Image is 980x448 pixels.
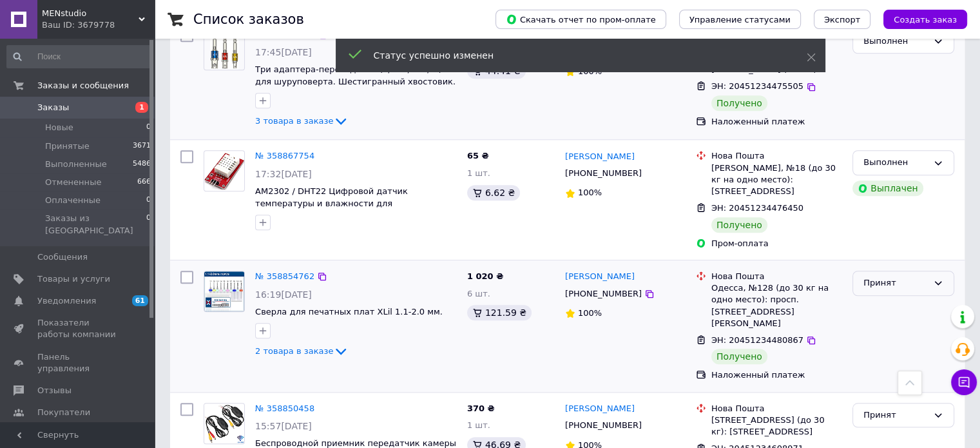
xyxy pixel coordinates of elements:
[565,271,635,283] a: [PERSON_NAME]
[255,169,312,179] span: 17:32[DATE]
[562,417,644,434] div: [PHONE_NUMBER]
[711,369,842,381] div: Наложенный платеж
[711,271,842,282] div: Нова Пошта
[863,409,928,422] div: Принят
[37,385,72,396] span: Отзывы
[467,404,495,413] span: 370 ₴
[863,35,928,48] div: Выполнен
[374,49,774,62] div: Статус успешно изменен
[42,19,155,31] div: Ваш ID: 3679778
[255,47,312,57] span: 17:45[DATE]
[467,271,503,281] span: 1 020 ₴
[565,151,635,163] a: [PERSON_NAME]
[467,305,532,320] div: 121.59 ₴
[578,188,602,197] span: 100%
[6,45,152,68] input: Поиск
[255,116,333,126] span: 3 товара в заказе
[255,116,349,126] a: 3 товара в заказе
[204,153,244,189] img: Фото товару
[711,238,842,249] div: Пром-оплата
[255,346,349,356] a: 2 товара в заказе
[193,12,304,27] h1: Список заказов
[824,15,860,24] span: Экспорт
[870,14,967,24] a: Создать заказ
[711,203,803,213] span: ЭН: 20451234476450
[255,30,314,39] a: № 358869990
[45,195,101,206] span: Оплаченные
[45,159,107,170] span: Выполненные
[45,141,90,152] span: Принятые
[852,180,923,196] div: Выплачен
[146,213,151,236] span: 0
[863,156,928,170] div: Выполнен
[506,14,656,25] span: Скачать отчет по пром-оплате
[562,286,644,302] div: [PHONE_NUMBER]
[711,403,842,414] div: Нова Пошта
[863,277,928,290] div: Принят
[467,185,520,200] div: 6.62 ₴
[37,351,119,375] span: Панель управления
[711,335,803,345] span: ЭН: 20451234480867
[37,251,88,263] span: Сообщения
[578,66,602,76] span: 100%
[711,81,803,91] span: ЭН: 20451234475505
[679,10,801,29] button: Управление статусами
[255,186,408,220] a: AM2302 / DHT22 Цифровой датчик температуры и влажности для [PERSON_NAME]
[133,159,151,170] span: 5486
[42,8,139,19] span: MENstudio
[37,295,96,307] span: Уведомления
[467,289,490,298] span: 6 шт.
[255,421,312,431] span: 15:57[DATE]
[711,95,767,111] div: Получено
[132,295,148,306] span: 61
[894,15,957,24] span: Создать заказ
[467,168,490,178] span: 1 шт.
[45,177,101,188] span: Отмененные
[689,15,791,24] span: Управление статусами
[565,403,635,415] a: [PERSON_NAME]
[146,122,151,133] span: 0
[711,349,767,364] div: Получено
[255,307,443,317] a: Сверла для печатных плат XLil 1.1-2.0 мм.
[37,102,69,113] span: Заказы
[204,403,245,444] a: Фото товару
[711,116,842,128] div: Наложенный платеж
[255,64,456,86] a: Три адаптера-переходника (1/2″-3/8″-1/4″) для шуруповерта. Шестигранный хвостовик.
[204,271,245,312] a: Фото товару
[204,271,244,311] img: Фото товару
[255,289,312,300] span: 16:19[DATE]
[37,80,129,92] span: Заказы и сообщения
[135,102,148,113] span: 1
[711,414,842,438] div: [STREET_ADDRESS] (до 30 кг): [STREET_ADDRESS]
[467,151,489,161] span: 65 ₴
[255,151,314,161] a: № 358867754
[467,420,490,430] span: 1 шт.
[37,273,110,285] span: Товары и услуги
[146,195,151,206] span: 0
[204,150,245,191] a: Фото товару
[137,177,151,188] span: 666
[204,404,244,443] img: Фото товару
[951,369,977,395] button: Чат с покупателем
[255,271,314,281] a: № 358854762
[133,141,151,152] span: 3671
[883,10,967,29] button: Создать заказ
[45,213,146,236] span: Заказы из [GEOGRAPHIC_DATA]
[210,30,238,70] img: Фото товару
[37,317,119,340] span: Показатели работы компании
[578,308,602,318] span: 100%
[711,150,842,162] div: Нова Пошта
[711,282,842,329] div: Одесса, №128 (до 30 кг на одно место): просп. [STREET_ADDRESS][PERSON_NAME]
[37,407,90,418] span: Покупатели
[255,346,333,356] span: 2 товара в заказе
[45,122,73,133] span: Новые
[711,162,842,198] div: [PERSON_NAME], №18 (до 30 кг на одно место): [STREET_ADDRESS]
[562,165,644,182] div: [PHONE_NUMBER]
[255,404,314,413] a: № 358850458
[204,29,245,70] a: Фото товару
[711,217,767,233] div: Получено
[814,10,870,29] button: Экспорт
